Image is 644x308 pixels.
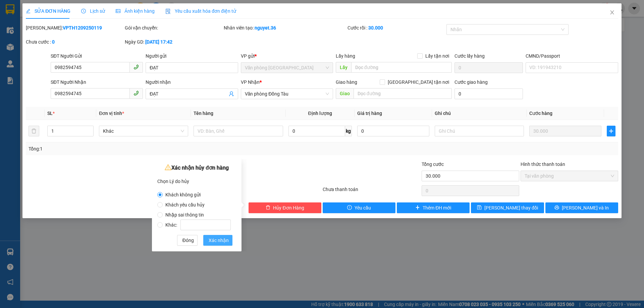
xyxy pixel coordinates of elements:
span: Thêm ĐH mới [423,204,451,211]
span: Giá trị hàng [357,111,382,116]
li: 01A03 [GEOGRAPHIC_DATA], [GEOGRAPHIC_DATA] ( bên cạnh cây xăng bến xe phía Bắc cũ) [37,16,152,42]
div: Người nhận [146,78,238,86]
span: Giao [336,88,354,99]
b: [DATE] 17:42 [145,39,172,45]
span: picture [116,9,120,13]
span: phone [133,90,139,96]
img: logo.jpg [8,8,42,42]
div: VP gửi [241,52,333,60]
span: Định lượng [308,111,332,116]
span: [GEOGRAPHIC_DATA] tận nơi [385,78,452,86]
b: VPTH1209250119 [63,25,102,30]
button: plus [607,126,615,136]
div: Chưa thanh toán [322,186,421,197]
span: Lấy tận nơi [423,52,452,60]
span: edit [26,9,31,13]
input: Cước giao hàng [454,88,523,99]
span: [PERSON_NAME] thay đổi [484,204,538,211]
span: Lấy hàng [336,53,355,59]
div: CMND/Passport [526,52,618,60]
input: 0 [529,126,601,136]
label: Cước lấy hàng [454,53,485,59]
input: Dọc đường [354,88,452,99]
span: Ảnh kiện hàng [116,8,155,14]
b: 30.000 [368,25,383,30]
button: plusThêm ĐH mới [397,202,470,213]
span: Văn phòng Đồng Tàu [245,89,329,99]
span: Nhập sai thông tin [163,212,207,218]
span: Yêu cầu xuất hóa đơn điện tử [165,8,236,14]
input: Dọc đường [351,62,452,73]
button: delete [29,126,39,136]
span: Lấy [336,62,351,73]
div: Ngày GD: [125,38,222,46]
span: phone [133,64,139,70]
span: Yêu cầu [355,204,371,211]
span: plus [607,128,615,134]
button: Đóng [177,235,198,246]
span: Tổng cước [422,162,444,167]
input: Ghi Chú [435,126,524,136]
button: exclamation-circleYêu cầu [323,202,395,213]
div: [PERSON_NAME]: [26,24,123,32]
button: printer[PERSON_NAME] và In [545,202,618,213]
input: Khác: [180,220,231,230]
span: [PERSON_NAME] và In [562,204,609,211]
b: 36 Limousine [70,8,119,16]
div: Chọn Lý do hủy [157,176,236,186]
button: Xác nhận [203,235,232,246]
span: Tên hàng [194,111,213,116]
b: nguyet.36 [255,25,276,30]
div: Tổng: 1 [29,145,249,152]
label: Hình thức thanh toán [521,162,565,167]
div: Xác nhận hủy đơn hàng [157,163,236,173]
span: close [609,10,615,15]
span: Xác nhận [209,237,229,244]
button: Close [603,3,622,22]
span: Khách không gửi [163,192,203,197]
span: Khách yêu cầu hủy [163,202,207,207]
span: VP Nhận [241,79,260,85]
div: Người gửi [146,52,238,60]
button: save[PERSON_NAME] thay đổi [471,202,544,213]
span: user-add [229,91,234,97]
span: Khác: [163,222,233,228]
button: deleteHủy Đơn Hàng [249,202,321,213]
span: Tại văn phòng [525,171,614,181]
label: Cước giao hàng [454,79,488,85]
li: Hotline: 1900888999 [37,42,152,50]
span: Cước hàng [529,111,552,116]
img: icon [165,9,171,14]
span: Văn phòng Thanh Hóa [245,63,329,73]
div: Chưa cước : [26,38,123,46]
span: Lịch sử [81,8,105,14]
span: exclamation-circle [347,205,352,210]
span: Đóng [182,237,194,244]
span: SỬA ĐƠN HÀNG [26,8,70,14]
span: warning [165,164,171,171]
span: SL [47,111,53,116]
span: clock-circle [81,9,86,13]
span: Giao hàng [336,79,357,85]
span: plus [415,205,420,210]
span: Đơn vị tính [99,111,124,116]
div: Nhân viên tạo: [224,24,346,32]
th: Ghi chú [432,107,527,120]
input: VD: Bàn, Ghế [194,126,283,136]
span: save [477,205,482,210]
span: printer [554,205,559,210]
div: Gói vận chuyển: [125,24,222,32]
span: Khác [103,126,184,136]
div: Cước rồi : [347,24,445,32]
span: kg [345,126,352,136]
input: Cước lấy hàng [454,62,523,73]
b: 0 [52,39,55,45]
span: delete [266,205,270,210]
div: SĐT Người Nhận [51,78,143,86]
span: Hủy Đơn Hàng [273,204,304,211]
div: SĐT Người Gửi [51,52,143,60]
